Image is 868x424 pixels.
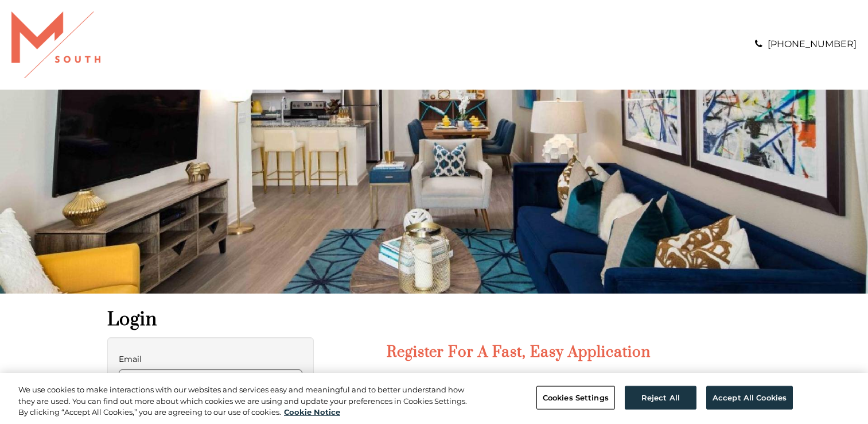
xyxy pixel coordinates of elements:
[18,384,477,418] div: We use cookies to make interactions with our websites and services easy and meaningful and to bet...
[536,386,615,410] button: Cookies Settings
[706,386,793,410] button: Accept All Cookies
[768,38,857,49] a: [PHONE_NUMBER]
[119,369,303,387] input: email
[107,308,761,332] h1: Login
[284,407,340,417] a: More information about your privacy
[625,386,696,410] button: Reject All
[11,11,100,78] img: A graphic with a red M and the word SOUTH.
[387,343,761,362] h2: Register for a Fast, Easy Application
[119,352,303,367] label: Email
